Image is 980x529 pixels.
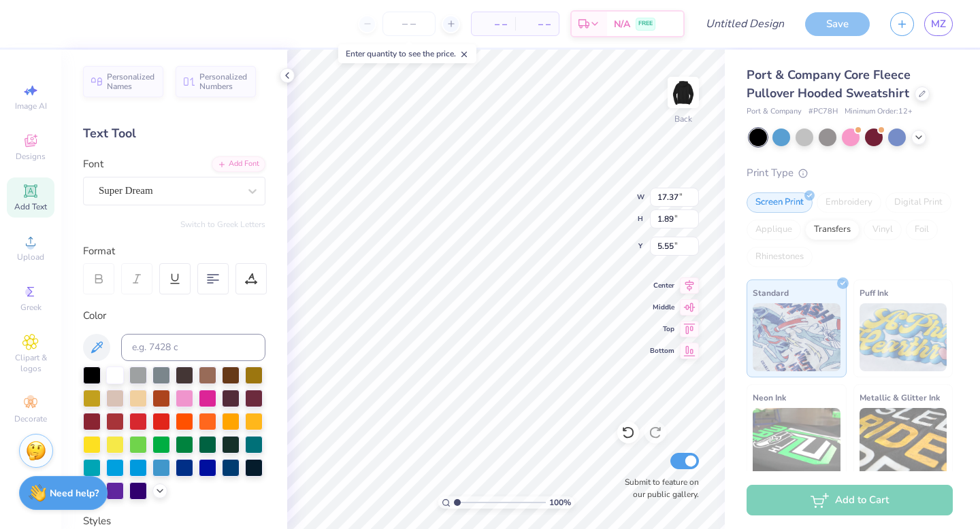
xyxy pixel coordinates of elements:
[747,247,813,267] div: Rhinestones
[50,487,99,500] strong: Need help?
[638,19,653,29] span: FREE
[212,156,265,172] div: Add Font
[805,220,860,240] div: Transfers
[15,101,47,112] span: Image AI
[20,302,42,313] span: Greek
[549,496,571,509] span: 100 %
[747,106,802,118] span: Port & Company
[107,72,155,91] span: Personalized Names
[650,324,674,334] span: Top
[17,252,44,262] span: Upload
[753,408,840,476] img: Neon Ink
[650,346,674,356] span: Bottom
[83,156,103,172] label: Font
[931,16,946,32] span: MZ
[7,352,54,374] span: Clipart & logos
[885,192,951,213] div: Digital Print
[83,243,267,259] div: Format
[523,17,551,31] span: – –
[860,286,888,300] span: Puff Ink
[747,220,801,240] div: Applique
[747,165,953,181] div: Print Type
[845,106,913,118] span: Minimum Order: 12 +
[121,334,265,361] input: e.g. 7428 c
[674,113,692,125] div: Back
[83,308,265,324] div: Color
[480,17,507,31] span: – –
[695,10,795,37] input: Untitled Design
[753,286,789,300] span: Standard
[808,106,838,118] span: # PC78H
[860,408,947,476] img: Metallic & Glitter Ink
[14,413,47,424] span: Decorate
[16,151,46,162] span: Designs
[83,124,265,143] div: Text Tool
[338,44,476,63] div: Enter quantity to see the price.
[864,220,902,240] div: Vinyl
[617,476,699,500] label: Submit to feature on our public gallery.
[747,192,813,213] div: Screen Print
[83,513,265,529] div: Styles
[14,201,47,212] span: Add Text
[670,79,697,106] img: Back
[753,303,840,371] img: Standard
[817,192,881,213] div: Embroidery
[614,17,630,31] span: N/A
[747,67,911,101] span: Port & Company Core Fleece Pullover Hooded Sweatshirt
[906,220,938,240] div: Foil
[860,303,947,371] img: Puff Ink
[860,390,940,405] span: Metallic & Glitter Ink
[650,303,674,312] span: Middle
[382,12,436,36] input: – –
[199,72,248,91] span: Personalized Numbers
[650,281,674,290] span: Center
[180,219,265,230] button: Switch to Greek Letters
[924,12,953,36] a: MZ
[753,390,786,405] span: Neon Ink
